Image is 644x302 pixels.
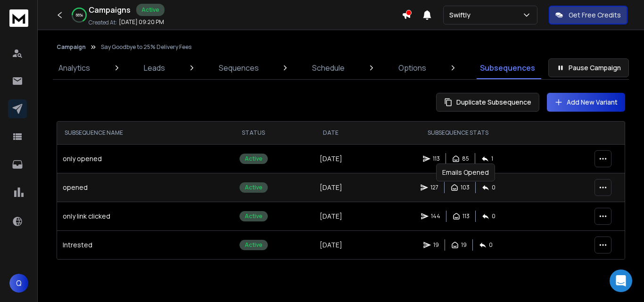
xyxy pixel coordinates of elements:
[610,269,632,292] div: Open Intercom Messenger
[9,274,28,293] button: Q
[89,19,117,26] p: Created At:
[431,212,440,220] p: 144
[433,241,439,249] p: 19
[239,182,268,193] div: Active
[53,57,96,79] a: Analytics
[239,240,268,250] div: Active
[462,155,469,163] p: 85
[101,43,191,51] p: Say Goodbye to 25% Delivery Fees
[57,144,212,173] td: only opened
[312,62,345,73] p: Schedule
[239,154,268,164] div: Active
[119,18,164,26] p: [DATE] 09:20 PM
[57,202,212,230] td: only link clicked
[549,6,627,24] button: Get Free Credits
[433,155,440,163] p: 113
[491,155,493,163] p: 1
[306,57,350,79] a: Schedule
[58,62,90,73] p: Analytics
[367,122,549,144] th: SUBSEQUENCE STATS
[569,10,621,20] p: Get Free Credits
[393,57,432,79] a: Options
[436,163,495,181] div: Emails Opened
[144,62,165,73] p: Leads
[295,230,367,259] td: [DATE]
[492,184,495,191] p: 0
[57,230,212,259] td: Intrested
[295,144,367,173] td: [DATE]
[449,10,474,20] p: Swiftly
[295,202,367,230] td: [DATE]
[239,211,268,221] div: Active
[136,4,165,16] div: Active
[461,241,467,249] p: 19
[213,57,264,79] a: Sequences
[474,57,541,79] a: Subsequences
[57,43,86,51] button: Campaign
[9,9,28,27] img: logo
[57,122,212,144] th: SUBSEQUENCE NAME
[295,173,367,202] td: [DATE]
[492,212,495,220] p: 0
[76,12,83,18] p: 66 %
[398,62,426,73] p: Options
[295,122,367,144] th: DATE
[212,122,295,144] th: STATUS
[480,62,535,73] p: Subsequences
[57,173,212,202] td: opened
[89,4,131,16] h1: Campaigns
[138,57,171,79] a: Leads
[489,241,493,249] p: 0
[461,184,470,191] p: 103
[430,184,438,191] p: 127
[219,62,259,73] p: Sequences
[548,58,629,77] button: Pause Campaign
[436,93,539,112] button: Duplicate Subsequence
[462,212,470,220] p: 113
[547,93,625,112] button: Add New Variant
